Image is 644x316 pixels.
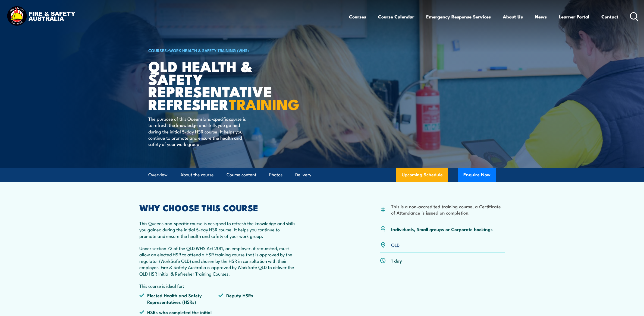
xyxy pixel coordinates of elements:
a: News [535,9,547,24]
a: Delivery [295,168,311,182]
a: Learner Portal [559,9,589,24]
li: This is a non-accredited training course, a Certificate of Attendance is issued on completion. [391,203,505,216]
a: Work Health & Safety Training (WHS) [169,47,249,53]
a: Photos [269,168,282,182]
h2: WHY CHOOSE THIS COURSE [139,204,298,211]
a: Emergency Response Services [426,9,491,24]
a: About the course [180,168,214,182]
a: Courses [349,9,366,24]
strong: TRAINING [229,92,299,115]
a: Course Calendar [378,9,414,24]
p: The purpose of this Queensland-specific course is to refresh the knowledge and skills you gained ... [148,116,247,147]
p: Under section 72 of the QLD WHS Act 2011, an employer, if requested, must allow an elected HSR to... [139,245,298,277]
p: This Queensland-specific course is designed to refresh the knowledge and skills you gained during... [139,220,298,239]
p: 1 day [391,257,402,264]
a: Contact [601,9,618,24]
h6: > [148,47,282,53]
button: Enquire Now [458,168,496,182]
a: QLD [391,241,400,248]
a: COURSES [148,47,167,53]
a: Course content [227,168,256,182]
p: This course is ideal for: [139,283,298,289]
a: Upcoming Schedule [396,168,448,182]
li: Deputy HSRs [218,292,298,305]
a: Overview [148,168,168,182]
p: Individuals, Small groups or Corporate bookings [391,226,493,232]
a: About Us [503,9,523,24]
li: Elected Health and Safety Representatives (HSRs) [139,292,219,305]
h1: QLD Health & Safety Representative Refresher [148,60,282,110]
